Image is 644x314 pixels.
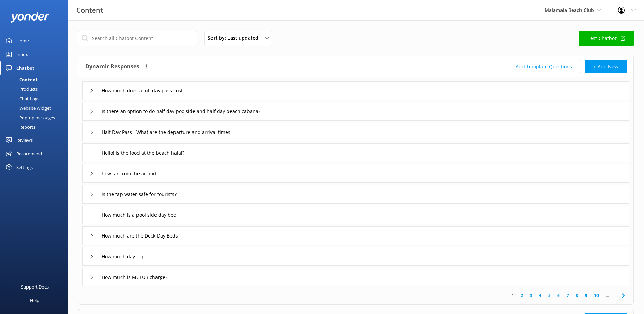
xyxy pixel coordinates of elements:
button: + Add Template Questions [503,60,581,73]
div: Pop-up messages [4,113,55,122]
input: Search all Chatbot Content [78,31,197,46]
span: ... [602,292,612,299]
a: Reports [4,122,68,132]
a: 5 [545,292,554,299]
a: Pop-up messages [4,113,68,122]
div: Settings [16,160,33,174]
div: Reports [4,122,35,132]
a: Chat Logs [4,94,68,103]
a: 10 [591,292,602,299]
a: 7 [563,292,572,299]
div: Help [30,294,39,307]
a: Products [4,84,68,94]
span: Malamala Beach Club [545,7,594,13]
a: 4 [536,292,545,299]
a: 8 [572,292,582,299]
a: 2 [517,292,527,299]
img: yonder-white-logo.png [10,12,49,23]
a: Content [4,75,68,84]
div: Recommend [16,147,42,160]
a: Website Widget [4,103,68,113]
div: Reviews [16,133,33,147]
div: Content [4,75,38,84]
a: Test Chatbot [579,31,634,46]
div: Chat Logs [4,94,39,103]
a: 1 [508,292,517,299]
button: + Add New [585,60,627,73]
div: Products [4,84,38,94]
div: Chatbot [16,61,34,75]
div: Home [16,34,29,48]
div: Inbox [16,48,28,61]
a: 3 [527,292,536,299]
a: 9 [582,292,591,299]
a: 6 [554,292,563,299]
h4: Dynamic Responses [85,60,139,73]
div: Support Docs [21,280,49,294]
div: Website Widget [4,103,51,113]
span: Sort by: Last updated [208,34,262,42]
h3: Content [76,5,103,16]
